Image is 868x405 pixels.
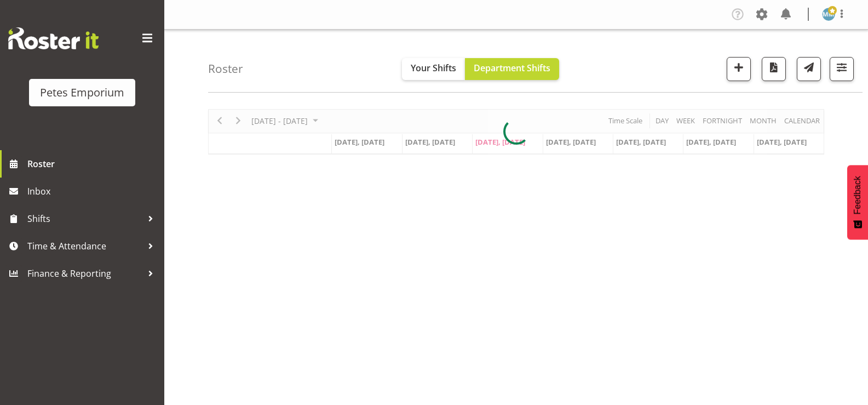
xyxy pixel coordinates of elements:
[27,265,142,282] span: Finance & Reporting
[465,58,559,80] button: Department Shifts
[27,210,142,227] span: Shifts
[40,84,124,101] div: Petes Emporium
[208,62,243,75] h4: Roster
[27,183,159,199] span: Inbox
[474,62,550,74] span: Department Shifts
[8,27,99,49] img: Rosterit website logo
[847,165,868,239] button: Feedback - Show survey
[822,8,835,21] img: mandy-mosley3858.jpg
[402,58,465,80] button: Your Shifts
[727,57,751,81] button: Add a new shift
[830,57,854,81] button: Filter Shifts
[762,57,786,81] button: Download a PDF of the roster according to the set date range.
[797,57,821,81] button: Send a list of all shifts for the selected filtered period to all rostered employees.
[27,238,142,254] span: Time & Attendance
[853,176,863,214] span: Feedback
[411,62,456,74] span: Your Shifts
[27,156,159,172] span: Roster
